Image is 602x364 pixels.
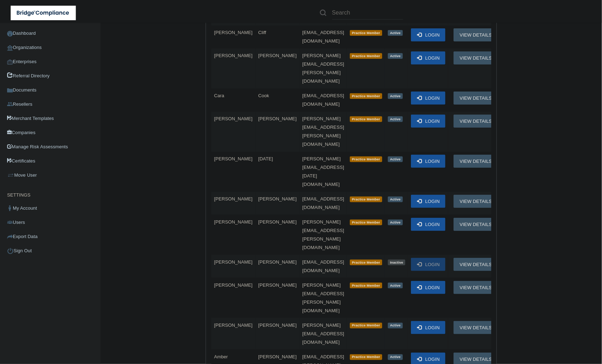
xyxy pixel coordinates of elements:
span: [PERSON_NAME][EMAIL_ADDRESS][PERSON_NAME][DOMAIN_NAME] [302,53,344,84]
button: View Details [454,258,498,271]
span: [PERSON_NAME][EMAIL_ADDRESS][DOMAIN_NAME] [302,322,344,345]
span: Practice Member [350,354,382,360]
span: [PERSON_NAME][EMAIL_ADDRESS][DATE][DOMAIN_NAME] [302,156,344,187]
span: Active [388,323,403,329]
img: icon-documents.8dae5593.png [7,88,13,93]
span: Inactive [388,260,405,265]
button: View Details [454,218,498,231]
span: [PERSON_NAME] [214,53,253,58]
span: Cliff [258,30,266,35]
span: Active [388,197,403,202]
label: SETTINGS [7,191,31,199]
span: Active [388,53,403,59]
span: [EMAIL_ADDRESS][DOMAIN_NAME] [302,93,344,107]
button: View Details [454,195,498,208]
img: briefcase.64adab9b.png [7,172,14,179]
img: icon-export.b9366987.png [7,234,13,239]
img: icon-users.e205127d.png [7,220,13,225]
button: Login [411,218,445,231]
img: ic_user_dark.df1a06c3.png [7,205,13,211]
span: [PERSON_NAME] [258,116,297,121]
button: Login [411,28,445,42]
span: [PERSON_NAME][EMAIL_ADDRESS][PERSON_NAME][DOMAIN_NAME] [302,116,344,147]
button: View Details [454,28,498,42]
span: [PERSON_NAME] [214,30,253,35]
span: Practice Member [350,116,382,122]
span: [PERSON_NAME] [258,53,297,58]
span: [PERSON_NAME][EMAIL_ADDRESS][PERSON_NAME][DOMAIN_NAME] [302,219,344,250]
button: Login [411,321,445,334]
span: [PERSON_NAME] [214,259,253,265]
input: Search [332,6,403,20]
button: View Details [454,115,498,128]
span: Practice Member [350,156,382,162]
span: Active [388,283,403,288]
span: [PERSON_NAME] [214,156,253,161]
span: Practice Member [350,197,382,202]
button: View Details [454,51,498,65]
span: Active [388,156,403,162]
span: [EMAIL_ADDRESS][DOMAIN_NAME] [302,196,344,210]
span: [PERSON_NAME] [214,196,253,202]
span: Practice Member [350,260,382,265]
span: Amber [214,354,228,359]
span: [PERSON_NAME] [214,116,253,121]
span: [PERSON_NAME] [258,282,297,288]
button: Login [411,195,445,208]
img: ic_dashboard_dark.d01f4a41.png [7,31,13,37]
span: Active [388,30,403,36]
button: Login [411,155,445,168]
span: Cook [258,93,269,98]
img: bridge_compliance_login_screen.278c3ca4.svg [11,6,76,20]
span: [PERSON_NAME] [258,259,297,265]
span: Active [388,116,403,122]
span: [PERSON_NAME] [214,322,253,328]
span: [PERSON_NAME] [258,196,297,202]
span: [DATE] [258,156,273,161]
span: Practice Member [350,30,382,36]
button: Login [411,51,445,65]
span: Practice Member [350,283,382,288]
button: Login [411,115,445,128]
span: Cara [214,93,224,98]
span: Active [388,93,403,99]
button: Login [411,258,445,271]
span: Practice Member [350,220,382,225]
span: [PERSON_NAME] [258,354,297,359]
span: [PERSON_NAME] [258,322,297,328]
img: ic-search.3b580494.png [320,10,326,16]
img: ic_power_dark.7ecde6b1.png [7,248,13,254]
span: Practice Member [350,93,382,99]
button: Login [411,92,445,105]
span: [PERSON_NAME] [214,219,253,225]
span: [EMAIL_ADDRESS][DOMAIN_NAME] [302,30,344,44]
span: Practice Member [350,53,382,59]
button: View Details [454,155,498,168]
span: [PERSON_NAME] [214,282,253,288]
img: ic_reseller.de258add.png [7,101,13,107]
span: Practice Member [350,323,382,329]
span: [EMAIL_ADDRESS][DOMAIN_NAME] [302,259,344,273]
img: organization-icon.f8decf85.png [7,45,13,51]
button: View Details [454,321,498,334]
button: View Details [454,281,498,294]
img: enterprise.0d942306.png [7,60,13,65]
button: Login [411,281,445,294]
span: [PERSON_NAME] [258,219,297,225]
button: View Details [454,92,498,105]
span: Active [388,354,403,360]
span: [PERSON_NAME][EMAIL_ADDRESS][PERSON_NAME][DOMAIN_NAME] [302,282,344,313]
span: Active [388,220,403,225]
